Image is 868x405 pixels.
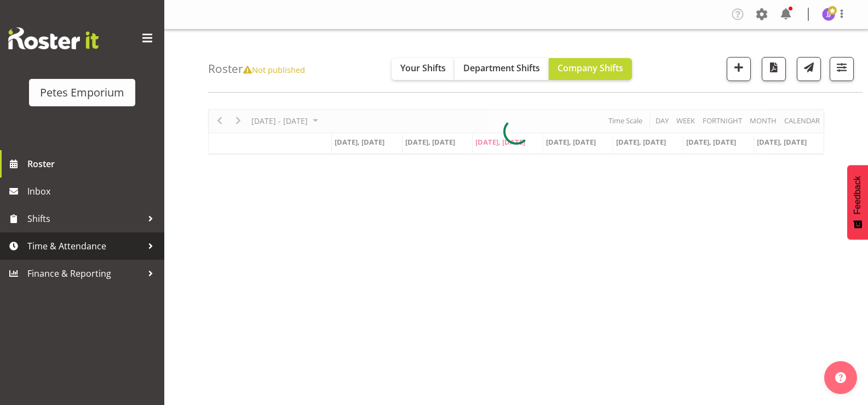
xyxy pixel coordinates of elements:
[400,62,446,74] span: Your Shifts
[27,183,159,199] span: Inbox
[762,57,786,81] button: Download a PDF of the roster according to the set date range.
[835,372,846,383] img: help-xxl-2.png
[727,57,751,81] button: Add a new shift
[243,64,305,75] span: Not published
[830,57,854,81] button: Filter Shifts
[40,84,124,101] div: Petes Emporium
[797,57,821,81] button: Send a list of all shifts for the selected filtered period to all rostered employees.
[557,62,623,74] span: Company Shifts
[208,62,305,75] h4: Roster
[27,210,142,227] span: Shifts
[847,165,868,239] button: Feedback - Show survey
[27,156,159,172] span: Roster
[392,58,455,80] button: Your Shifts
[8,27,99,49] img: Rosterit website logo
[27,238,142,254] span: Time & Attendance
[549,58,632,80] button: Company Shifts
[822,8,835,21] img: janelle-jonkers702.jpg
[853,176,863,214] span: Feedback
[455,58,549,80] button: Department Shifts
[27,265,142,282] span: Finance & Reporting
[463,62,540,74] span: Department Shifts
